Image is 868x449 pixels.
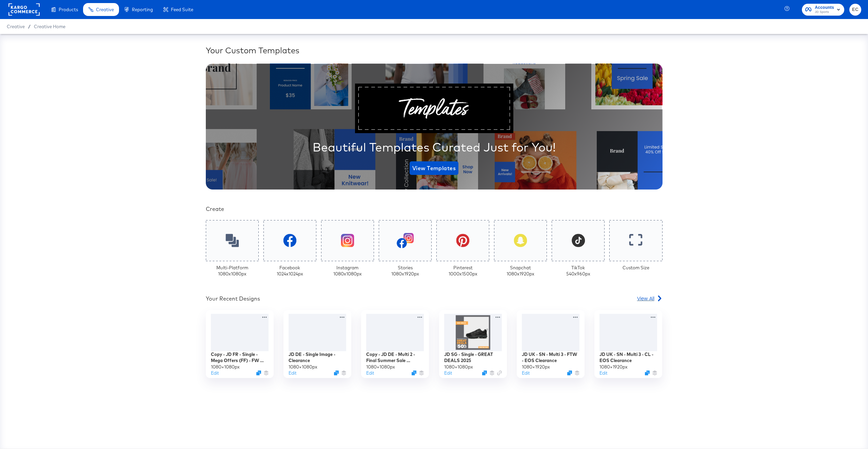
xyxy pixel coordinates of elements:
[599,351,657,364] div: JD UK - SN - Multi 3 - CL - EOS Clearance
[211,364,240,370] div: 1080 × 1080 px
[849,4,861,16] button: EC
[333,265,362,277] div: Instagram 1080 x 1080 px
[277,265,303,277] div: Facebook 1024 x 1024 px
[444,370,452,376] button: Edit
[132,7,153,12] span: Reporting
[289,351,346,364] div: JD DE - Single Image - Clearance
[256,371,261,375] svg: Duplicate
[96,7,114,12] span: Creative
[366,370,374,376] button: Edit
[637,295,654,302] span: View All
[444,351,502,364] div: JD SG - Single - GREAT DEALS 2025
[206,44,663,56] div: Your Custom Templates
[815,4,834,11] span: Accounts
[289,364,317,370] div: 1080 × 1080 px
[361,310,429,378] div: Copy - JD DE - Multi 2 - Final Summer Sale (Forever Forward)1080×1080pxEditDuplicate
[439,310,507,378] div: JD SG - Single - GREAT DEALS 20251080×1080pxEditDuplicate
[59,7,78,12] span: Products
[449,265,477,277] div: Pinterest 1000 x 1500 px
[391,265,419,277] div: Stories 1080 x 1920 px
[623,265,649,271] div: Custom Size
[517,310,585,378] div: JD UK - SN - Multi 3 - FTW - EOS Clearance1080×1920pxEditDuplicate
[566,265,590,277] div: TikTok 540 x 960 px
[206,310,274,378] div: Copy - JD FR - Single - Mega Offers (FF) - FW Multi1080×1080pxEditDuplicate
[25,24,34,29] span: /
[599,364,628,370] div: 1080 × 1920 px
[444,364,473,370] div: 1080 × 1080 px
[599,370,607,376] button: Edit
[815,10,834,15] span: JD Sports
[852,6,859,14] span: EC
[366,364,395,370] div: 1080 × 1080 px
[637,295,663,305] a: View All
[497,371,502,375] svg: Link
[522,370,530,376] button: Edit
[206,295,260,303] div: Your Recent Designs
[482,371,487,375] svg: Duplicate
[216,265,248,277] div: Multi-Platform 1080 x 1080 px
[211,370,219,376] button: Edit
[594,310,662,378] div: JD UK - SN - Multi 3 - CL - EOS Clearance1080×1920pxEditDuplicate
[171,7,193,12] span: Feed Suite
[412,371,416,375] svg: Duplicate
[211,351,269,364] div: Copy - JD FR - Single - Mega Offers (FF) - FW Multi
[366,351,424,364] div: Copy - JD DE - Multi 2 - Final Summer Sale (Forever Forward)
[334,371,339,375] svg: Duplicate
[802,4,844,16] button: AccountsJD Sports
[522,364,550,370] div: 1080 × 1920 px
[283,310,351,378] div: JD DE - Single Image - Clearance1080×1080pxEditDuplicate
[410,161,458,175] button: View Templates
[567,371,572,375] svg: Duplicate
[34,24,65,29] a: Creative Home
[412,163,456,173] span: View Templates
[645,371,650,375] svg: Duplicate
[522,351,579,364] div: JD UK - SN - Multi 3 - FTW - EOS Clearance
[289,370,296,376] button: Edit
[7,24,25,29] span: Creative
[507,265,534,277] div: Snapchat 1080 x 1920 px
[313,139,556,156] div: Beautiful Templates Curated Just for You!
[206,205,663,213] div: Create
